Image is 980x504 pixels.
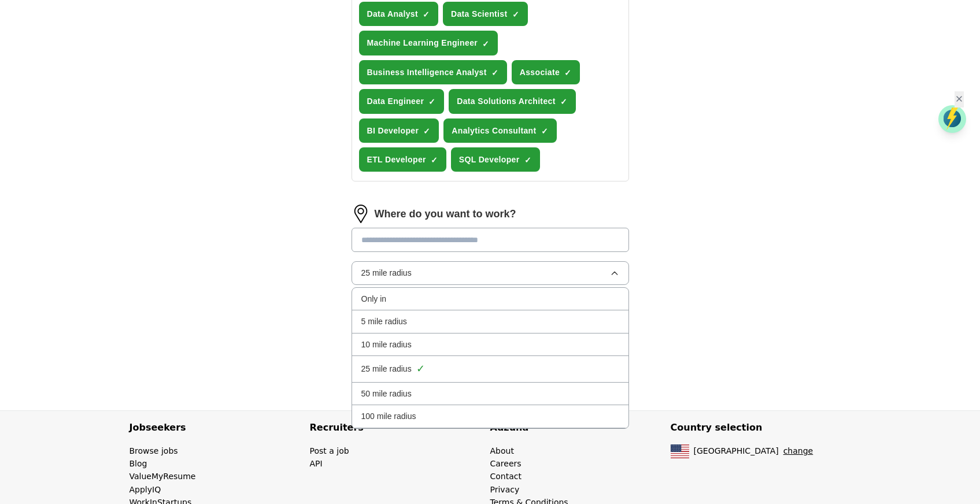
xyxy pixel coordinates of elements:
[457,95,555,108] span: Data Solutions Architect
[490,459,522,468] a: Careers
[490,485,520,494] a: Privacy
[512,60,580,84] button: Associate✓
[428,97,435,106] span: ✓
[361,292,387,305] span: Only in
[564,68,571,77] span: ✓
[359,118,439,143] button: BI Developer✓
[352,261,629,284] button: 25 mile radius
[524,155,531,165] span: ✓
[359,60,507,84] button: Business Intelligence Analyst✓
[361,410,416,423] span: 100 mile radius
[352,205,370,223] img: location.png
[490,446,514,455] a: About
[375,206,516,223] label: Where do you want to work?
[361,266,412,279] span: 25 mile radius
[451,8,508,20] span: Data Scientist
[482,39,489,49] span: ✓
[423,10,430,19] span: ✓
[130,472,196,481] a: ValueMyResume
[560,97,567,106] span: ✓
[443,2,528,26] button: Data Scientist✓
[359,31,498,55] button: Machine Learning Engineer✓
[130,459,147,468] a: Blog
[783,444,813,457] button: change
[361,315,407,328] span: 5 mile radius
[361,362,412,375] span: 25 mile radius
[459,153,520,166] span: SQL Developer
[541,127,548,136] span: ✓
[423,127,430,136] span: ✓
[443,118,556,143] button: Analytics Consultant✓
[310,459,323,468] a: API
[130,485,161,494] a: ApplyIQ
[361,387,412,400] span: 50 mile radius
[449,89,575,113] button: Data Solutions Architect✓
[130,446,178,455] a: Browse jobs
[310,446,349,455] a: Post a job
[359,89,445,113] button: Data Engineer✓
[367,8,419,20] span: Data Analyst
[671,411,851,444] h4: Country selection
[416,361,425,377] span: ✓
[359,2,439,26] button: Data Analyst✓
[361,338,412,351] span: 10 mile radius
[367,124,419,137] span: BI Developer
[359,147,446,172] button: ETL Developer✓
[512,10,519,19] span: ✓
[452,124,536,137] span: Analytics Consultant
[367,153,426,166] span: ETL Developer
[520,66,560,79] span: Associate
[367,36,478,49] span: Machine Learning Engineer
[490,472,522,481] a: Contact
[694,444,779,457] span: [GEOGRAPHIC_DATA]
[491,68,498,77] span: ✓
[367,95,424,108] span: Data Engineer
[431,155,438,165] span: ✓
[451,147,540,172] button: SQL Developer✓
[671,444,689,458] img: US flag
[367,66,487,79] span: Business Intelligence Analyst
